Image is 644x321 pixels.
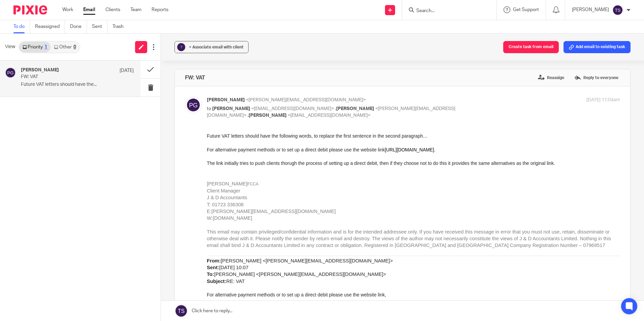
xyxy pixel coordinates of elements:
span: + Associate email with client [189,45,244,49]
span: FCCA [41,49,52,54]
p: [DATE] 11:04am [586,97,620,104]
span: <[EMAIL_ADDRESS][DOMAIN_NAME]> [288,113,371,118]
a: Sent [92,20,107,33]
a: Work [62,6,73,13]
span: [PERSON_NAME] [207,98,245,102]
p: [DATE] [120,67,134,74]
span: [PERSON_NAME] [336,106,374,111]
img: svg%3E [612,5,623,15]
a: Team [130,6,141,13]
label: Reassign [536,73,566,83]
span: View [5,43,15,50]
span: , [335,106,336,111]
div: ? [177,43,185,51]
span: to [207,106,211,111]
h4: [PERSON_NAME] [21,67,59,73]
a: Priority1 [19,42,51,52]
a: [URL][DOMAIN_NAME] [178,14,227,20]
a: [DOMAIN_NAME] [6,83,45,88]
a: Other0 [51,42,79,52]
div: 1 [44,45,47,49]
img: svg%3E [185,97,202,113]
label: Reply to everyone [573,73,620,83]
h4: FW: VAT [185,74,205,81]
a: Reports [152,6,168,13]
button: Add email to existing task [563,41,631,53]
a: Done [70,20,87,33]
a: Email [83,6,95,13]
a: [PERSON_NAME][EMAIL_ADDRESS][DOMAIN_NAME] [5,76,129,81]
div: 0 [73,45,76,49]
a: Clients [105,6,120,13]
p: Future VAT letters should have the... [21,82,134,87]
span: [PERSON_NAME] [212,106,250,111]
input: Search [416,8,476,14]
span: <[EMAIL_ADDRESS][DOMAIN_NAME]> [251,106,334,111]
p: [PERSON_NAME] [572,6,609,13]
a: Reassigned [35,20,65,33]
button: Create task from email [503,41,559,53]
img: svg%3E [5,67,16,78]
span: Get Support [513,7,539,12]
button: ? + Associate email with client [174,41,249,53]
span: [PERSON_NAME] [249,113,287,118]
span: <[PERSON_NAME][EMAIL_ADDRESS][DOMAIN_NAME]> [246,98,366,102]
span: , [248,113,249,118]
p: FW: VAT [21,74,111,80]
img: Pixie [13,5,47,14]
a: To do [13,20,30,33]
a: Trash [112,20,129,33]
